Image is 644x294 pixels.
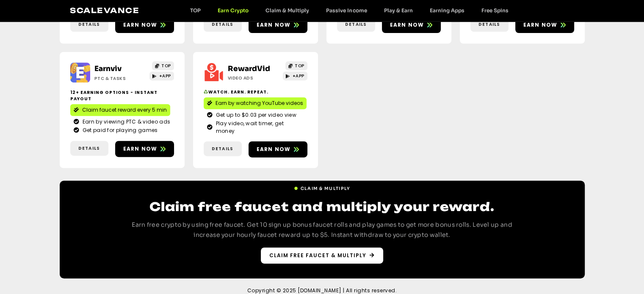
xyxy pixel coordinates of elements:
[94,75,147,82] h2: PTC & Tasks
[119,198,525,215] h2: Claim free faucet and multiply your reward.
[123,21,158,29] span: Earn now
[214,111,296,119] span: Get up to $0.03 per video view
[283,71,307,80] a: +APP
[293,73,304,79] span: +APP
[257,146,291,153] span: Earn now
[204,141,242,156] a: Details
[70,89,174,102] h2: 12+ Earning options - instant payout
[523,21,558,29] span: Earn now
[204,17,242,32] a: Details
[216,99,303,107] span: Earn by watching YouTube videos
[78,145,100,151] span: Details
[159,73,171,79] span: +APP
[249,141,307,157] a: Earn now
[70,17,108,32] a: Details
[80,118,170,126] span: Earn by viewing PTC & video ads
[515,17,574,33] a: Earn now
[269,252,366,259] span: Claim free faucet & multiply
[115,17,174,33] a: Earn now
[78,21,100,27] span: Details
[301,185,351,192] span: Claim & Multiply
[214,120,304,135] span: Play video, wait timer, get money
[94,64,122,73] a: Earnviv
[473,7,517,14] a: Free Spins
[152,61,174,70] a: TOP
[228,75,281,81] h2: Video ads
[70,104,170,116] a: Claim faucet reward every 5 min
[182,7,209,14] a: TOP
[249,17,307,33] a: Earn now
[318,7,375,14] a: Passive Income
[212,21,233,27] span: Details
[257,7,318,14] a: Claim & Multiply
[470,17,509,32] a: Details
[80,126,158,134] span: Get paid for playing games
[228,64,270,73] a: RewardVid
[295,63,304,69] span: TOP
[204,89,307,95] h2: Watch. Earn. Repeat.
[115,141,174,157] a: Earn now
[478,21,500,27] span: Details
[375,7,421,14] a: Play & Earn
[204,90,208,94] img: ♻️
[421,7,473,14] a: Earning Apps
[119,220,525,240] p: Earn free crypto by using free faucet. Get 10 sign up bonus faucet rolls and play games to get mo...
[123,145,158,153] span: Earn now
[337,17,375,32] a: Details
[209,7,257,14] a: Earn Crypto
[70,141,108,156] a: Details
[285,61,307,70] a: TOP
[212,146,233,152] span: Details
[294,182,351,192] a: Claim & Multiply
[182,7,517,14] nav: Menu
[70,6,139,15] a: Scalevance
[390,21,424,29] span: Earn now
[149,71,174,80] a: +APP
[345,21,367,27] span: Details
[204,97,307,109] a: Earn by watching YouTube videos
[257,21,291,29] span: Earn now
[261,247,383,264] a: Claim free faucet & multiply
[161,63,171,69] span: TOP
[382,17,441,33] a: Earn now
[82,106,167,114] span: Claim faucet reward every 5 min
